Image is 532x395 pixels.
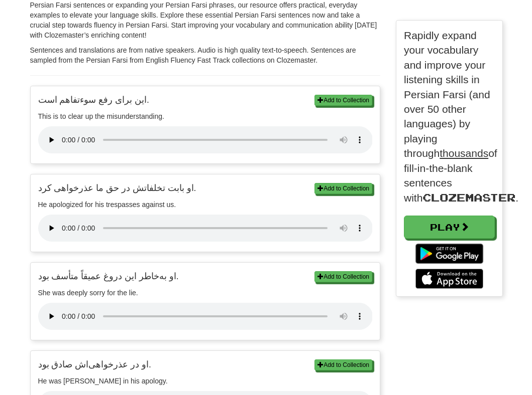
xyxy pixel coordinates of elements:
span: Clozemaster [422,191,515,204]
p: او به‌خاطر این دروغ عمیقاً متأسف بود. [38,270,373,283]
p: Rapidly expand your vocabulary and improve your listening skills in Persian Farsi (and over 50 ot... [404,28,495,206]
img: Download_on_the_App_Store_Badge_US-UK_135x40-25178aeef6eb6b83b96f5f2d004eda3bffbb37122de64afbaef7... [415,269,483,289]
p: Sentences and translations are from native speakers. Audio is high quality text-to-speech. Senten... [30,45,381,65]
p: او در عذرخواهی‌اش صادق بود. [38,358,373,371]
button: Add to Collection [314,183,372,194]
p: She was deeply sorry for the lie. [38,288,373,298]
p: This is to clear up the misunderstanding. [38,111,373,121]
img: Get it on Google Play [410,239,488,269]
p: He was [PERSON_NAME] in his apology. [38,376,373,386]
p: او بابت تخلفاتش در حق ما عذرخواهی کرد. [38,182,373,194]
button: Add to Collection [314,95,372,106]
button: Add to Collection [314,359,372,370]
a: Play [404,216,495,239]
p: He apologized for his trespasses against us. [38,200,373,210]
p: این برای رفع سوءتفاهم است. [38,94,373,106]
u: thousands [440,147,488,159]
button: Add to Collection [314,271,372,282]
